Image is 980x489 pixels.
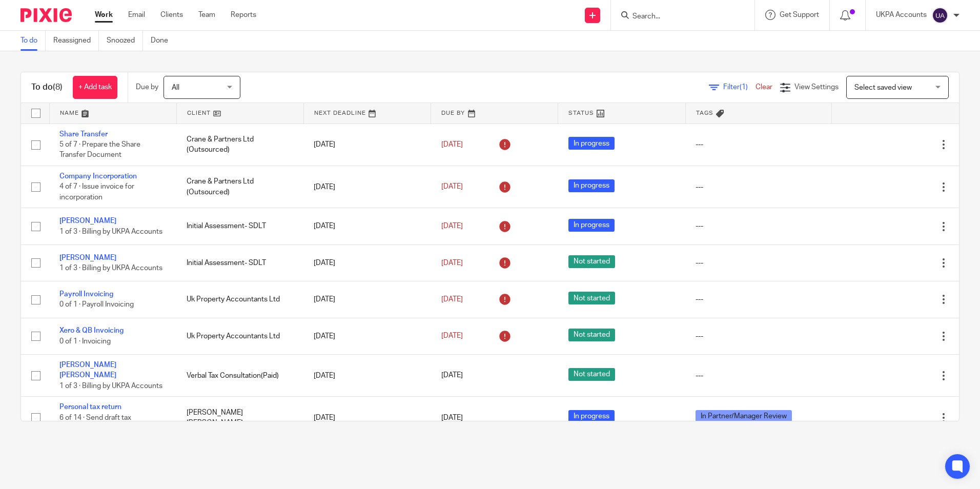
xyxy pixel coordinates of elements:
[854,84,912,91] span: Select saved view
[95,10,113,20] a: Work
[303,355,431,397] td: [DATE]
[568,368,615,381] span: Not started
[696,139,822,150] div: ---
[59,403,121,411] a: Personal tax return
[568,292,615,304] span: Not started
[303,124,431,166] td: [DATE]
[59,338,111,345] span: 0 of 1 · Invoicing
[303,318,431,354] td: [DATE]
[740,84,748,91] span: (1)
[176,208,303,244] td: Initial Assessment- SDLT
[631,12,724,22] input: Search
[59,184,134,201] span: 4 of 7 · Issue invoice for incorporation
[303,208,431,244] td: [DATE]
[696,110,713,116] span: Tags
[303,281,431,318] td: [DATE]
[59,382,162,390] span: 1 of 3 · Billing by UKPA Accounts
[568,219,615,232] span: In progress
[932,7,948,24] img: svg%3E
[568,179,615,192] span: In progress
[696,294,822,304] div: ---
[696,410,792,423] span: In Partner/Manager Review
[59,327,124,334] a: Xero & QB Invoicing
[198,10,215,20] a: Team
[441,222,463,230] span: [DATE]
[723,84,756,91] span: Filter
[441,333,463,340] span: [DATE]
[876,10,927,20] p: UKPA Accounts
[59,264,162,272] span: 1 of 3 · Billing by UKPA Accounts
[73,76,117,99] a: + Add task
[231,10,256,20] a: Reports
[441,372,463,379] span: [DATE]
[172,84,179,91] span: All
[59,217,116,225] a: [PERSON_NAME]
[303,166,431,208] td: [DATE]
[59,254,116,261] a: [PERSON_NAME]
[568,329,615,341] span: Not started
[59,414,131,432] span: 6 of 14 · Send draft tax computation to client
[441,141,463,148] span: [DATE]
[441,414,463,421] span: [DATE]
[176,318,303,354] td: Uk Property Accountants Ltd
[176,124,303,166] td: Crane & Partners Ltd (Outsourced)
[568,410,615,423] span: In progress
[794,84,839,91] span: View Settings
[176,397,303,439] td: [PERSON_NAME] [PERSON_NAME]
[696,182,822,192] div: ---
[176,244,303,281] td: Initial Assessment- SDLT
[303,397,431,439] td: [DATE]
[59,141,140,159] span: 5 of 7 · Prepare the Share Transfer Document
[59,291,113,298] a: Payroll Invoicing
[441,184,463,191] span: [DATE]
[31,82,63,93] h1: To do
[780,11,819,18] span: Get Support
[696,258,822,268] div: ---
[160,10,183,20] a: Clients
[21,31,46,51] a: To do
[128,10,145,20] a: Email
[136,82,158,92] p: Due by
[59,301,134,309] span: 0 of 1 · Payroll Invoicing
[303,244,431,281] td: [DATE]
[441,259,463,267] span: [DATE]
[176,355,303,397] td: Verbal Tax Consultation(Paid)
[696,371,822,381] div: ---
[21,8,72,22] img: Pixie
[53,83,63,91] span: (8)
[53,31,99,51] a: Reassigned
[107,31,143,51] a: Snoozed
[441,296,463,303] span: [DATE]
[568,255,615,268] span: Not started
[696,221,822,231] div: ---
[151,31,176,51] a: Done
[59,228,162,235] span: 1 of 3 · Billing by UKPA Accounts
[176,281,303,318] td: Uk Property Accountants Ltd
[696,331,822,341] div: ---
[568,137,615,150] span: In progress
[59,173,137,180] a: Company Incorporation
[59,361,116,379] a: [PERSON_NAME] [PERSON_NAME]
[176,166,303,208] td: Crane & Partners Ltd (Outsourced)
[756,84,772,91] a: Clear
[59,131,108,138] a: Share Transfer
